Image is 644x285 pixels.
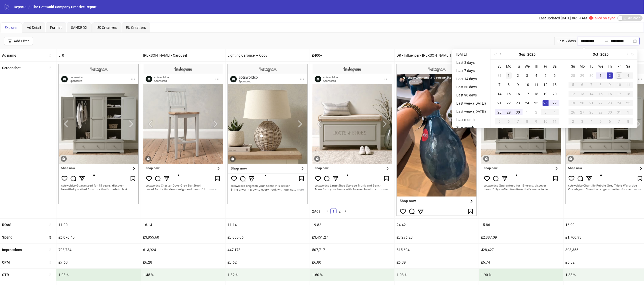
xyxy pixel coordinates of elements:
[624,80,633,89] td: 2025-10-11
[395,244,479,256] div: 515,694
[324,208,330,214] button: left
[607,72,613,79] div: 2
[578,71,587,80] td: 2025-09-29
[395,269,479,281] div: 1.03 %
[533,109,540,115] div: 2
[541,117,550,126] td: 2025-10-10
[225,49,310,61] div: Lighting Carousel – Copy
[524,82,530,88] div: 10
[514,80,523,89] td: 2025-09-09
[598,118,604,125] div: 5
[56,269,141,281] div: 1.93 %
[506,72,512,79] div: 1
[596,71,605,80] td: 2025-10-01
[330,208,337,214] li: 1
[395,49,479,61] div: DR - Influencer - [PERSON_NAME] Home
[570,82,576,88] div: 5
[495,80,504,89] td: 2025-09-07
[543,118,549,125] div: 10
[541,80,550,89] td: 2025-09-12
[14,39,29,43] div: Add Filter
[514,89,523,98] td: 2025-09-16
[4,37,33,45] button: Add Filter
[615,117,624,126] td: 2025-11-07
[532,108,541,117] td: 2025-10-02
[578,80,587,89] td: 2025-10-06
[624,98,633,108] td: 2025-10-25
[228,64,308,204] img: Screenshot 6808062487694
[225,269,310,281] div: 1.32 %
[579,72,586,79] div: 29
[589,82,595,88] div: 7
[343,208,349,214] li: Next Page
[71,26,87,30] span: SANDBOX
[56,219,141,231] div: 11.90
[589,118,595,125] div: 4
[587,98,596,108] td: 2025-10-21
[616,109,622,115] div: 31
[578,108,587,117] td: 2025-10-27
[532,89,541,98] td: 2025-09-18
[312,209,320,213] span: 2 Ads
[48,261,52,264] span: sort-ascending
[570,109,576,115] div: 26
[497,72,503,79] div: 31
[543,91,549,97] div: 19
[578,117,587,126] td: 2025-11-03
[515,72,521,79] div: 2
[616,118,622,125] div: 7
[615,71,624,80] td: 2025-10-03
[550,62,559,71] th: Sa
[479,244,563,256] div: 428,427
[569,108,578,117] td: 2025-10-26
[524,100,530,106] div: 24
[589,16,615,20] span: Failed on sync
[515,109,521,115] div: 30
[624,71,633,80] td: 2025-10-04
[479,231,563,243] div: £2,887.09
[454,51,488,57] li: [DATE]
[495,62,504,71] th: Su
[541,62,550,71] th: Fr
[589,109,595,115] div: 28
[543,72,549,79] div: 5
[454,68,488,74] li: Last 7 days
[141,244,225,256] div: 613,924
[533,91,540,97] div: 18
[141,231,225,243] div: £3,855.60
[504,89,514,98] td: 2025-09-15
[616,72,622,79] div: 3
[498,49,504,59] button: Previous month (PageUp)
[550,108,559,117] td: 2025-10-04
[2,260,10,264] b: CPM
[2,66,21,70] b: Screenshot
[578,98,587,108] td: 2025-10-20
[326,209,329,213] span: left
[497,100,503,106] div: 21
[624,108,633,117] td: 2025-11-01
[616,100,622,106] div: 24
[532,62,541,71] th: Th
[550,71,559,80] td: 2025-09-06
[607,82,613,88] div: 9
[596,108,605,117] td: 2025-10-29
[605,89,615,98] td: 2025-10-16
[578,89,587,98] td: 2025-10-13
[310,231,394,243] div: £3,451.27
[454,92,488,98] li: Last 90 days
[519,49,526,59] button: Choose a month
[601,49,609,59] button: Choose a year
[454,84,488,90] li: Last 30 days
[454,59,488,66] li: Last 3 days
[225,256,310,268] div: £8.62
[504,108,514,117] td: 2025-09-29
[523,62,532,71] th: We
[479,269,563,281] div: 1.90 %
[141,269,225,281] div: 1.45 %
[48,223,52,227] span: sort-ascending
[532,117,541,126] td: 2025-10-09
[479,219,563,231] div: 15.86
[225,244,310,256] div: 447,173
[625,72,631,79] div: 4
[2,223,11,227] b: ROAS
